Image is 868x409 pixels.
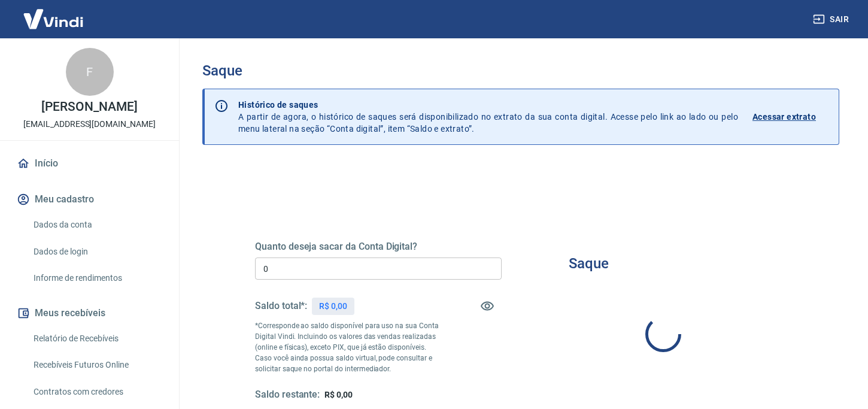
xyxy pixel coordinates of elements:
h5: Quanto deseja sacar da Conta Digital? [255,241,502,253]
span: R$ 0,00 [324,390,353,399]
button: Meus recebíveis [14,300,165,326]
h5: Saldo total*: [255,300,307,312]
h3: Saque [569,255,609,272]
a: Contratos com credores [29,380,165,404]
a: Recebíveis Futuros Online [29,353,165,377]
p: R$ 0,00 [319,300,347,313]
p: Acessar extrato [752,111,816,123]
button: Meu cadastro [14,186,165,213]
button: Sair [811,8,854,31]
h5: Saldo restante: [255,389,320,401]
p: A partir de agora, o histórico de saques será disponibilizado no extrato da sua conta digital. Ac... [238,99,738,135]
p: *Corresponde ao saldo disponível para uso na sua Conta Digital Vindi. Incluindo os valores das ve... [255,320,440,374]
div: F [66,48,114,96]
p: [EMAIL_ADDRESS][DOMAIN_NAME] [23,118,156,131]
a: Dados da conta [29,213,165,237]
h3: Saque [202,62,839,79]
p: Histórico de saques [238,99,738,111]
a: Dados de login [29,240,165,264]
a: Acessar extrato [752,99,829,135]
a: Informe de rendimentos [29,266,165,290]
img: Vindi [14,1,92,37]
a: Relatório de Recebíveis [29,326,165,351]
p: [PERSON_NAME] [41,101,137,113]
a: Início [14,150,165,177]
